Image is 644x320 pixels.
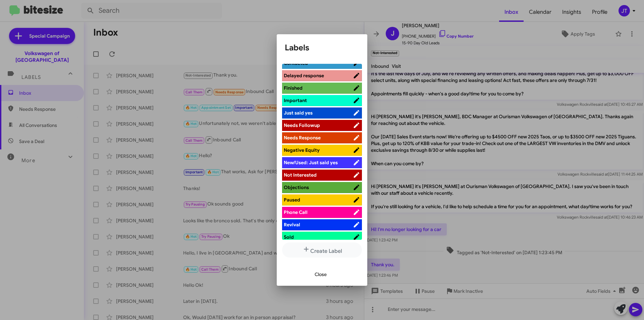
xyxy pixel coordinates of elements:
span: Close [315,268,327,280]
span: Sold [284,234,294,240]
span: Revival [284,222,300,228]
span: Needs Response [284,135,321,141]
span: Negative Equity [284,147,320,153]
span: Contacted [284,60,308,66]
span: Objections [284,184,309,190]
button: Close [309,268,332,280]
span: New/Used: Just said yes [284,159,338,166]
button: Create Label [282,242,362,258]
span: Not Interested [284,172,317,178]
span: Paused [284,197,300,203]
span: Important [284,97,307,103]
h1: Labels [285,42,359,53]
span: Needs Followup [284,122,320,128]
span: Finished [284,85,303,91]
span: Delayed response [284,73,324,79]
span: Just said yes [284,110,313,116]
span: Phone Call [284,209,308,215]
